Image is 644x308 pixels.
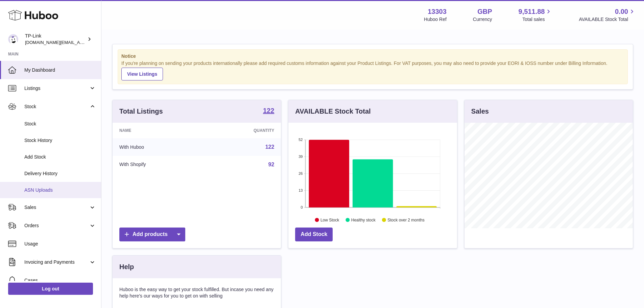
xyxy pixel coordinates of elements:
[299,138,303,142] text: 52
[119,107,163,116] h3: Total Listings
[428,7,447,16] strong: 13303
[24,204,89,211] span: Sales
[24,85,89,92] span: Listings
[8,34,18,44] img: purchase.uk@tp-link.com
[388,217,425,222] text: Stock over 2 months
[263,107,274,114] strong: 122
[268,162,275,167] a: 92
[24,187,96,193] span: ASN Uploads
[24,277,96,284] span: Cases
[24,121,96,127] span: Stock
[519,7,553,23] a: 9,511.88 Total sales
[579,16,636,23] span: AVAILABLE Stock Total
[424,16,447,23] div: Huboo Ref
[579,7,636,23] a: 0.00 AVAILABLE Stock Total
[471,107,489,116] h3: Sales
[519,7,545,16] span: 9,511.88
[24,241,96,247] span: Usage
[119,286,274,299] p: Huboo is the easy way to get your stock fulfilled. But incase you need any help here's our ways f...
[121,53,624,60] strong: Notice
[25,33,86,46] div: TP-Link
[8,283,93,295] a: Log out
[615,7,628,16] span: 0.00
[351,217,376,222] text: Healthy stock
[24,103,89,110] span: Stock
[265,144,275,150] a: 122
[113,138,204,156] td: With Huboo
[113,156,204,173] td: With Shopify
[121,68,163,80] a: View Listings
[24,137,96,144] span: Stock History
[24,259,89,265] span: Invoicing and Payments
[299,188,303,192] text: 13
[24,154,96,160] span: Add Stock
[301,205,303,209] text: 0
[263,107,274,115] a: 122
[204,123,281,138] th: Quantity
[119,262,134,271] h3: Help
[522,16,552,23] span: Total sales
[119,228,185,241] a: Add products
[320,217,339,222] text: Low Stock
[473,16,492,23] div: Currency
[299,155,303,159] text: 39
[121,60,624,80] div: If you're planning on sending your products internationally please add required customs informati...
[295,228,333,241] a: Add Stock
[299,171,303,175] text: 26
[24,170,96,177] span: Delivery History
[477,7,492,16] strong: GBP
[113,123,204,138] th: Name
[24,222,89,229] span: Orders
[295,107,371,116] h3: AVAILABLE Stock Total
[24,67,96,73] span: My Dashboard
[25,40,135,45] span: [DOMAIN_NAME][EMAIL_ADDRESS][DOMAIN_NAME]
